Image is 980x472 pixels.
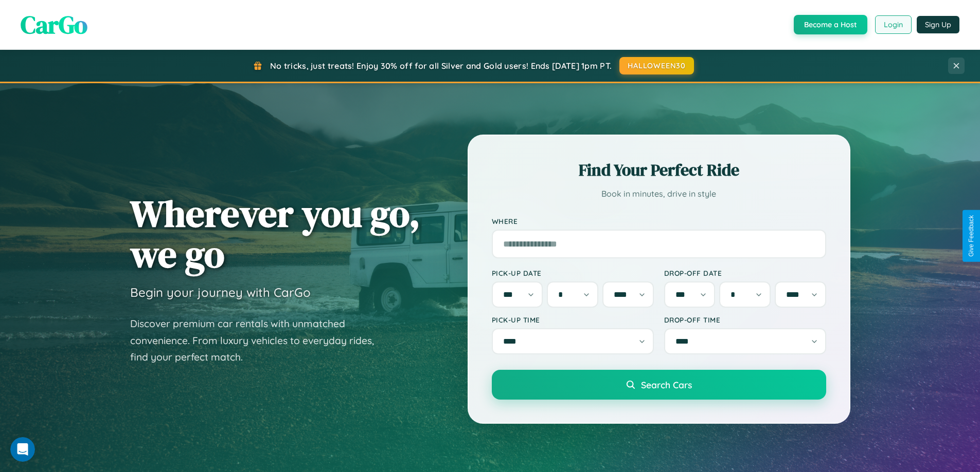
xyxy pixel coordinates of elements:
[10,437,35,462] iframe: Intercom live chat
[664,269,826,277] label: Drop-off Date
[492,269,654,277] label: Pick-up Date
[21,8,87,42] span: CarGo
[492,315,654,324] label: Pick-up Time
[492,186,826,201] p: Book in minutes, drive in style
[130,315,387,366] p: Discover premium car rentals with unmatched convenience. From luxury vehicles to everyday rides, ...
[492,217,826,225] label: Where
[917,16,959,33] button: Sign Up
[641,379,692,390] span: Search Cars
[130,285,311,300] h3: Begin your journey with CarGo
[492,370,826,400] button: Search Cars
[619,57,694,74] button: HALLOWEEN30
[875,15,912,34] button: Login
[794,15,867,34] button: Become a Host
[492,159,826,181] h2: Find Your Perfect Ride
[664,315,826,324] label: Drop-off Time
[270,61,612,71] span: No tricks, just treats! Enjoy 30% off for all Silver and Gold users! Ends [DATE] 1pm PT.
[130,193,420,274] h1: Wherever you go, we go
[968,215,975,257] div: Give Feedback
